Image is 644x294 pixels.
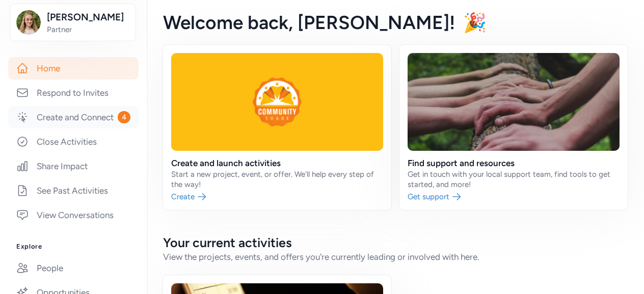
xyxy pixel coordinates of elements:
a: Home [8,57,139,79]
button: [PERSON_NAME]Partner [10,4,136,41]
span: Welcome back , [PERSON_NAME]! [163,11,455,34]
a: Respond to Invites [8,82,139,104]
div: View the projects, events, and offers you're currently leading or involved with here. [163,251,628,263]
span: 🎉 [463,11,487,34]
a: People [8,257,139,279]
h3: Explore [16,243,130,251]
span: Partner [47,24,129,35]
a: Share Impact [8,155,139,177]
a: See Past Activities [8,179,139,202]
span: 4 [118,111,130,123]
h2: Your current activities [163,234,628,251]
span: [PERSON_NAME] [47,10,129,24]
a: View Conversations [8,204,139,226]
a: Create and Connect4 [8,106,139,128]
a: Close Activities [8,130,139,153]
